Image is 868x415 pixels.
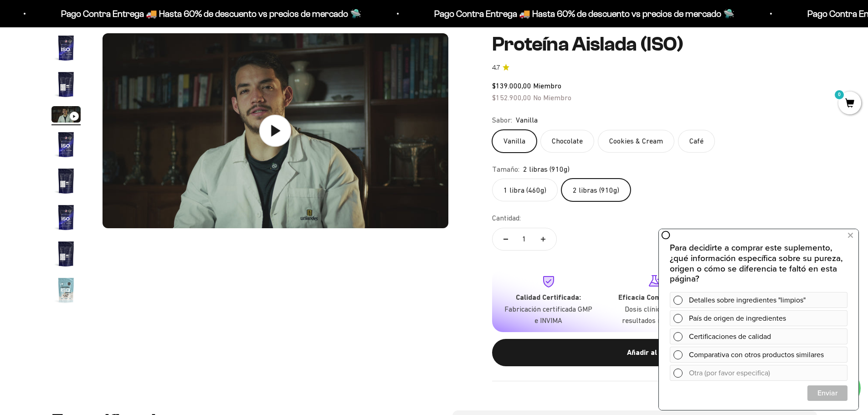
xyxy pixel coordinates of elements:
[618,293,691,302] strong: Eficacia Comprobada:
[609,303,700,327] p: Dosis clínicas para resultados máximos
[493,228,519,250] button: Reducir cantidad
[530,228,556,250] button: Aumentar cantidad
[510,347,799,359] div: Añadir al carrito
[51,239,81,268] img: Proteína Aislada (ISO)
[51,239,81,271] button: Ir al artículo 7
[51,130,81,162] button: Ir al artículo 4
[51,166,81,195] img: Proteína Aislada (ISO)
[51,70,81,99] img: Proteína Aislada (ISO)
[51,70,81,102] button: Ir al artículo 2
[492,339,817,366] button: Añadir al carrito
[58,6,358,21] p: Pago Contra Entrega 🚚 Hasta 60% de descuento vs precios de mercado 🛸
[533,93,571,102] span: No Miembro
[492,164,519,175] legend: Tamaño:
[492,63,500,73] span: 4.7
[51,276,81,307] button: Ir al artículo 8
[492,114,512,126] legend: Sabor:
[51,106,81,125] button: Ir al artículo 3
[659,228,858,410] iframe: zigpoll-iframe
[492,33,817,55] h1: Proteína Aislada (ISO)
[838,99,861,109] a: 0
[51,276,81,305] img: Proteína Aislada (ISO)
[533,82,561,90] span: Miembro
[492,63,817,73] a: 4.74.7 de 5.0 estrellas
[51,203,81,232] img: Proteína Aislada (ISO)
[51,166,81,198] button: Ir al artículo 5
[516,114,538,126] span: Vanilla
[503,303,594,327] p: Fabricación certificada GMP e INVIMA
[492,212,521,224] label: Cantidad:
[834,89,845,100] mark: 0
[516,293,581,302] strong: Calidad Certificada:
[51,203,81,235] button: Ir al artículo 6
[51,130,81,159] img: Proteína Aislada (ISO)
[523,164,570,175] span: 2 libras (910g)
[492,82,531,90] span: $139.000,00
[51,33,81,62] img: Proteína Aislada (ISO)
[492,93,531,102] span: $152.900,00
[51,33,81,65] button: Ir al artículo 1
[431,6,731,21] p: Pago Contra Entrega 🚚 Hasta 60% de descuento vs precios de mercado 🛸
